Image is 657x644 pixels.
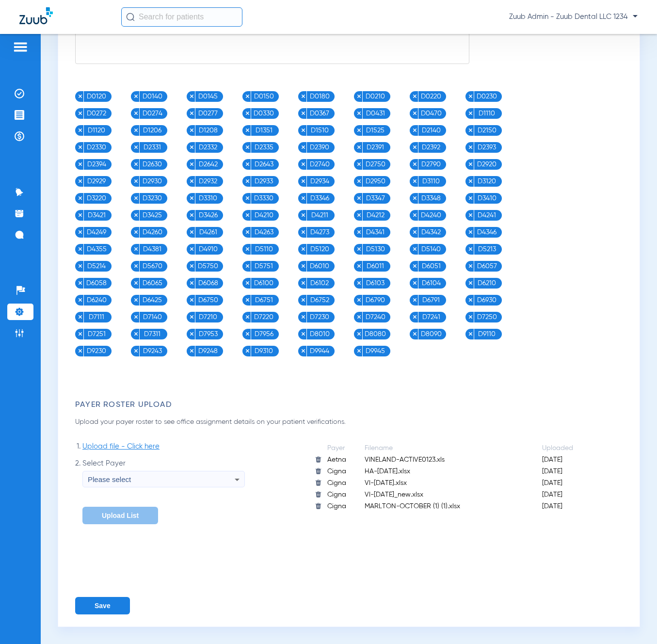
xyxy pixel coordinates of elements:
[356,178,362,184] img: x.svg
[307,176,332,187] span: D2934
[301,195,306,201] img: x.svg
[195,244,221,255] span: D4910
[418,227,444,238] span: D4342
[327,454,363,465] td: Aetna
[189,280,194,286] img: x.svg
[468,263,473,269] img: x.svg
[307,244,332,255] span: D5120
[542,443,600,453] td: Uploaded
[195,108,221,119] span: D0277
[363,142,388,153] span: D2391
[78,280,83,286] img: x.svg
[356,263,362,269] img: x.svg
[307,346,332,356] span: D9944
[251,329,276,339] span: D7956
[78,314,83,320] img: x.svg
[245,280,250,286] img: x.svg
[363,210,388,221] span: D4212
[315,467,322,475] img: delete
[245,128,250,133] img: x.svg
[189,297,194,303] img: x.svg
[418,312,444,322] span: D7241
[78,348,83,354] img: x.svg
[78,161,83,167] img: x.svg
[363,295,388,306] span: D6790
[78,145,83,150] img: x.svg
[327,443,363,453] td: Payer
[84,91,109,102] span: D0120
[364,501,541,512] td: MARLTON-OCTOBER (1) (1).xlsx
[301,111,306,116] img: x.svg
[418,210,444,221] span: D4240
[84,312,109,322] span: D7111
[78,111,83,116] img: x.svg
[307,227,332,238] span: D4273
[412,111,417,116] img: x.svg
[315,479,322,486] img: delete
[195,125,221,136] span: D1208
[418,159,444,170] span: D2790
[412,246,417,252] img: x.svg
[468,229,473,235] img: x.svg
[251,261,276,272] span: D5751
[189,331,194,337] img: x.svg
[195,210,221,221] span: D3426
[78,263,83,269] img: x.svg
[133,280,139,286] img: x.svg
[140,244,165,255] span: D4381
[542,454,600,465] td: [DATE]
[78,94,83,99] img: x.svg
[189,229,194,235] img: x.svg
[189,178,194,184] img: x.svg
[356,280,362,286] img: x.svg
[245,178,250,184] img: x.svg
[307,193,332,204] span: D3346
[140,329,165,339] span: D7311
[88,475,131,483] span: Please select
[140,159,165,170] span: D2630
[140,346,165,356] span: D9243
[412,297,417,303] img: x.svg
[84,244,109,255] span: D4355
[195,346,221,356] span: D9248
[133,212,139,218] img: x.svg
[307,142,332,153] span: D2390
[195,193,221,204] span: D3310
[356,314,362,320] img: x.svg
[245,263,250,269] img: x.svg
[307,210,332,221] span: D4211
[418,261,444,272] span: D6051
[418,329,444,339] span: D8090
[133,195,139,201] img: x.svg
[468,111,473,116] img: x.svg
[245,348,250,354] img: x.svg
[356,212,362,218] img: x.svg
[356,348,362,354] img: x.svg
[363,227,388,238] span: D4341
[468,212,473,218] img: x.svg
[189,145,194,150] img: x.svg
[301,161,306,167] img: x.svg
[189,161,194,167] img: x.svg
[474,312,499,322] span: D7250
[301,246,306,252] img: x.svg
[189,195,194,201] img: x.svg
[364,454,541,465] td: VINELAND-ACTIVE0123.xls
[251,210,276,221] span: D4210
[84,261,109,272] span: D5214
[542,478,600,488] td: [DATE]
[251,295,276,306] span: D6751
[301,314,306,320] img: x.svg
[133,297,139,303] img: x.svg
[133,314,139,320] img: x.svg
[327,478,363,488] td: Cigna
[133,94,139,99] img: x.svg
[140,91,165,102] span: D0140
[418,193,444,204] span: D3348
[133,348,139,354] img: x.svg
[412,212,417,218] img: x.svg
[301,280,306,286] img: x.svg
[307,125,332,136] span: D1510
[356,161,362,167] img: x.svg
[140,227,165,238] span: D4260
